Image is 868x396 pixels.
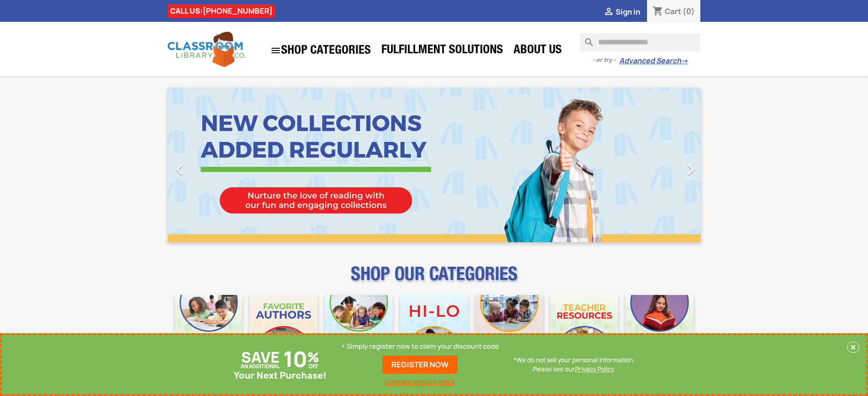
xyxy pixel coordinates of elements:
i:  [603,7,614,18]
a: Fulfillment Solutions [377,42,508,60]
input: Search [580,33,700,51]
ul: Carousel container [168,87,701,242]
a: [PHONE_NUMBER] [203,6,272,16]
img: CLC_Phonics_And_Decodables_Mobile.jpg [325,295,393,363]
img: CLC_HiLo_Mobile.jpg [400,295,468,363]
i: shopping_cart [652,6,663,17]
a: Advanced Search→ [619,56,688,66]
img: Classroom Library Company [168,32,245,67]
span: Sign in [616,7,640,17]
i:  [270,45,281,56]
a: Previous [168,87,248,242]
img: CLC_Favorite_Authors_Mobile.jpg [250,295,318,363]
span: - or try - [592,56,619,65]
span: → [681,56,688,66]
div: CALL US: [168,4,275,18]
span: Cart [665,6,681,16]
i:  [679,158,702,181]
a: Next [621,87,701,242]
img: CLC_Bulk_Mobile.jpg [175,295,243,363]
span: (0) [683,6,695,16]
i:  [168,158,191,181]
img: CLC_Fiction_Nonfiction_Mobile.jpg [475,295,543,363]
a: SHOP CATEGORIES [266,41,375,61]
img: CLC_Dyslexia_Mobile.jpg [626,295,693,363]
a:  Sign in [603,7,640,17]
img: CLC_Teacher_Resources_Mobile.jpg [550,295,618,363]
i: search [580,33,591,44]
a: About Us [509,42,566,60]
p: SHOP OUR CATEGORIES [168,271,701,288]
